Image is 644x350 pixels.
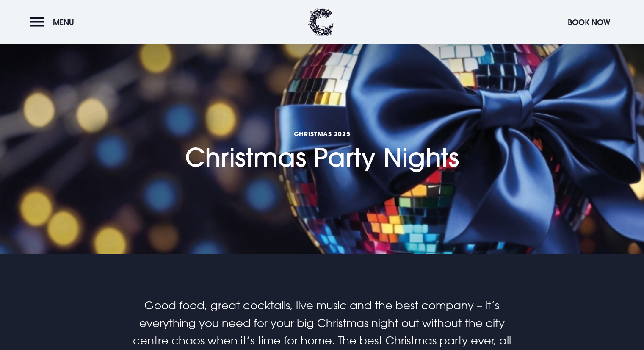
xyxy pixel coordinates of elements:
h1: Christmas Party Nights [185,86,459,172]
button: Book Now [564,13,614,31]
img: Clandeboye Lodge [308,8,334,36]
button: Menu [30,13,78,31]
span: Christmas 2025 [185,130,459,138]
span: Menu [53,17,74,27]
